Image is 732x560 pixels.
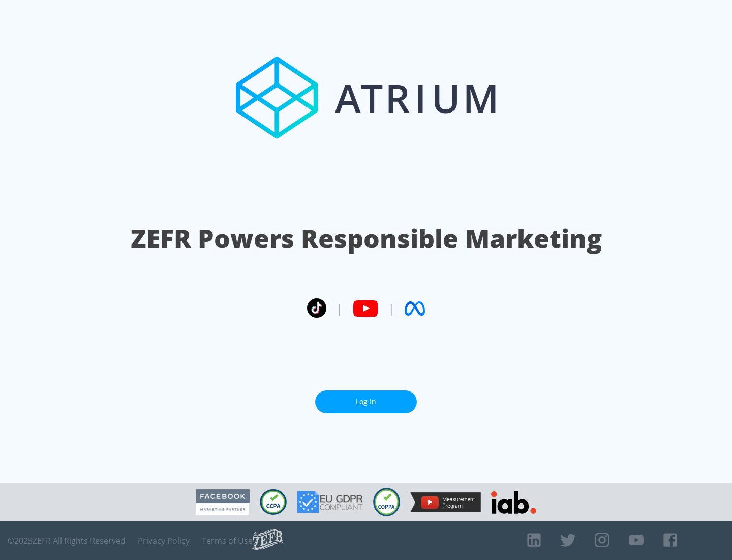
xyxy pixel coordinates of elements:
a: Terms of Use [202,536,253,546]
a: Privacy Policy [138,536,190,546]
img: YouTube Measurement Program [410,492,481,512]
span: | [388,301,394,316]
h1: ZEFR Powers Responsible Marketing [131,221,602,256]
img: COPPA Compliant [373,488,400,516]
a: Log In [315,390,417,413]
img: IAB [491,491,536,514]
img: Facebook Marketing Partner [196,489,250,515]
img: CCPA Compliant [260,489,287,515]
span: © 2025 ZEFR All Rights Reserved [8,536,126,546]
span: | [337,301,343,316]
img: GDPR Compliant [297,491,363,513]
